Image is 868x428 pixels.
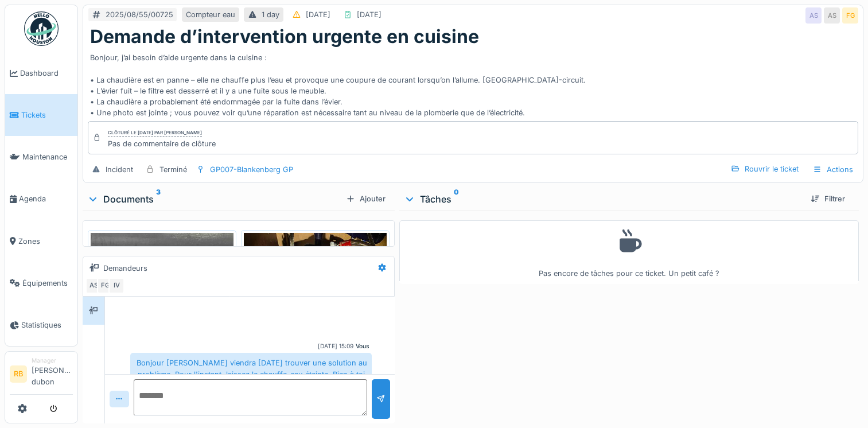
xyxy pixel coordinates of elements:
[103,263,147,274] div: Demandeurs
[90,48,856,118] div: Bonjour, j’ai besoin d’aide urgente dans la cuisine : • La chaudière est en panne – elle ne chauf...
[108,129,202,137] div: Clôturé le [DATE] par [PERSON_NAME]
[24,11,59,46] img: Badge_color-CXgf-gQk.svg
[454,192,459,206] sup: 0
[32,356,73,365] div: Manager
[97,278,113,294] div: FG
[726,161,803,177] div: Rouvrir le ticket
[244,233,387,423] img: km7pr3obrjyxkoqqii1bxa27j053
[21,110,73,120] span: Tickets
[186,9,235,20] div: Compteur eau
[10,365,27,383] li: RB
[357,9,382,20] div: [DATE]
[805,7,822,24] div: AS
[5,220,77,262] a: Zones
[5,178,77,220] a: Agenda
[90,26,479,48] h1: Demande d’intervention urgente en cuisine
[5,52,77,94] a: Dashboard
[18,236,73,247] span: Zones
[806,191,850,207] div: Filtrer
[130,353,372,395] div: Bonjour [PERSON_NAME] viendra [DATE] trouver une solution au problème. Pour l'instant, laissez le...
[808,161,858,178] div: Actions
[21,320,73,330] span: Statistiques
[407,225,851,279] div: Pas encore de tâches pour ce ticket. Un petit café ?
[356,342,369,351] div: Vous
[32,356,73,392] li: [PERSON_NAME] dubon
[842,7,858,24] div: FG
[5,304,77,346] a: Statistiques
[341,191,390,207] div: Ajouter
[106,9,173,20] div: 2025/08/55/00725
[156,192,161,206] sup: 3
[262,9,279,20] div: 1 day
[5,262,77,304] a: Équipements
[19,193,73,204] span: Agenda
[106,164,133,175] div: Incident
[20,68,73,79] span: Dashboard
[5,136,77,178] a: Maintenance
[159,164,187,175] div: Terminé
[210,164,293,175] div: GP007-Blankenberg GP
[318,342,353,351] div: [DATE] 15:09
[306,9,330,20] div: [DATE]
[404,192,801,206] div: Tâches
[91,233,233,423] img: ok2glh0f9rbwwkph5vurygifxfhy
[824,7,840,24] div: AS
[10,356,73,395] a: RB Manager[PERSON_NAME] dubon
[22,151,73,162] span: Maintenance
[85,278,102,294] div: AS
[108,138,216,149] div: Pas de commentaire de clôture
[87,192,341,206] div: Documents
[108,278,124,294] div: IV
[5,94,77,136] a: Tickets
[22,278,73,289] span: Équipements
